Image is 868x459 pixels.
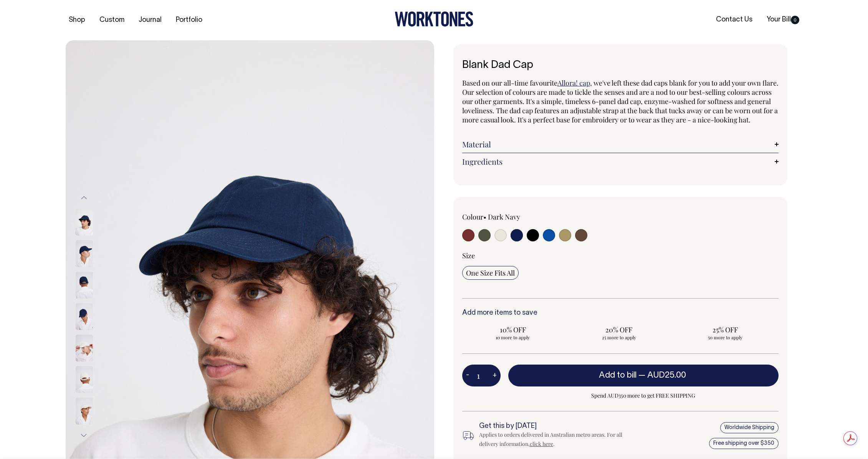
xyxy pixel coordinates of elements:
h1: Blank Dad Cap [462,59,779,71]
span: AUD25.00 [647,371,686,379]
span: 10 more to apply [466,334,560,340]
button: Next [78,427,90,444]
span: 25 more to apply [572,334,666,340]
input: 20% OFF 25 more to apply [568,323,670,343]
h6: Add more items to save [462,309,779,317]
a: Contact Us [713,13,756,26]
span: — [638,371,688,379]
div: Colour [462,212,589,221]
h6: Get this by [DATE] [479,423,635,430]
a: Portfolio [173,14,205,26]
button: + [489,368,501,383]
div: Size [462,251,779,260]
span: One Size Fits All [466,268,515,277]
a: Journal [136,14,165,26]
button: Add to bill —AUD25.00 [508,365,779,386]
a: Ingredients [462,157,779,166]
span: 50 more to apply [678,334,772,340]
a: Material [462,140,779,149]
span: Spend AUD350 more to get FREE SHIPPING [508,391,779,400]
input: One Size Fits All [462,266,519,280]
img: dark-navy [76,209,93,236]
img: natural [76,366,93,393]
span: 25% OFF [678,325,772,334]
span: 20% OFF [572,325,666,334]
img: natural [76,398,93,424]
a: Custom [96,14,127,26]
a: Your Bill0 [764,13,802,26]
img: dark-navy [76,272,93,299]
a: Shop [66,14,88,26]
a: Allora! cap [557,78,590,88]
span: Add to bill [599,371,637,379]
img: dark-navy [76,240,93,267]
img: dark-navy [76,303,93,330]
span: 10% OFF [466,325,560,334]
a: click here [530,440,553,447]
span: 0 [791,16,799,24]
div: Applies to orders delivered in Australian metro areas. For all delivery information, . [479,430,635,449]
button: Previous [78,189,90,206]
input: 10% OFF 10 more to apply [462,323,564,343]
span: • [483,212,486,221]
span: Based on our all-time favourite [462,78,557,88]
input: 25% OFF 50 more to apply [675,323,776,343]
img: natural [76,335,93,362]
label: Dark Navy [488,212,520,221]
span: , we've left these dad caps blank for you to add your own flare. Our selection of colours are mad... [462,78,779,124]
button: - [462,368,473,383]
